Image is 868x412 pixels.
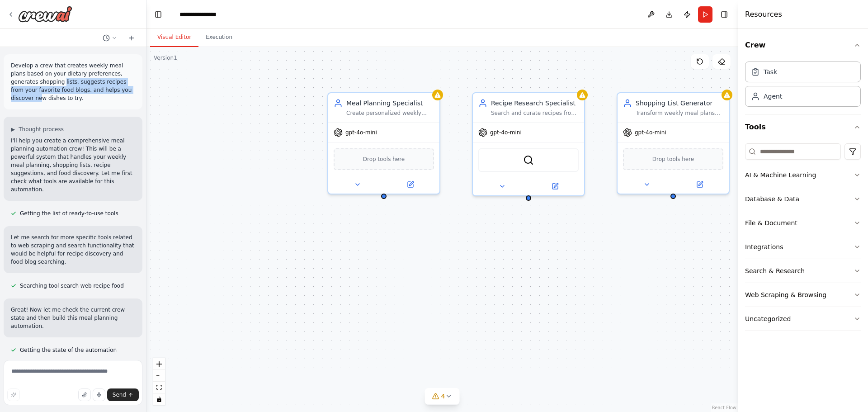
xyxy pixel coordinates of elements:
[363,155,405,164] span: Drop tools here
[745,235,861,259] button: Integrations
[113,391,126,398] span: Send
[179,10,225,19] nav: breadcrumb
[745,218,797,227] div: File & Document
[18,6,72,22] img: Logo
[745,9,782,20] h4: Resources
[745,211,861,235] button: File & Document
[152,8,165,21] button: Hide left sidebar
[11,306,135,330] p: Great! Now let me check the current crew state and then build this meal planning automation.
[472,92,585,196] div: Recipe Research SpecialistSearch and curate recipes from favorite food blogs {favorite_food_blogs...
[153,358,165,405] div: React Flow controls
[20,282,124,289] span: Searching tool search web recipe food
[93,388,105,401] button: Click to speak your automation idea
[20,210,118,217] span: Getting the list of ready-to-use tools
[617,92,730,194] div: Shopping List GeneratorTransform weekly meal plans into organized, comprehensive shopping lists c...
[346,99,434,108] div: Meal Planning Specialist
[153,358,165,370] button: zoom in
[636,109,723,117] div: Transform weekly meal plans into organized, comprehensive shopping lists categorized by store sec...
[745,314,791,323] div: Uncategorized
[11,126,15,133] span: ▶
[153,393,165,405] button: toggle interactivity
[20,346,117,354] span: Getting the state of the automation
[491,109,579,117] div: Search and curate recipes from favorite food blogs {favorite_food_blogs} and discover new dishes ...
[19,126,64,133] span: Thought process
[345,129,377,136] span: gpt-4o-mini
[745,194,799,204] div: Database & Data
[635,129,666,136] span: gpt-4o-mini
[425,388,460,405] button: 4
[346,109,434,117] div: Create personalized weekly meal plans based on dietary preferences {dietary_preferences}, conside...
[745,259,861,283] button: Search & Research
[745,242,783,251] div: Integrations
[745,307,861,331] button: Uncategorized
[745,140,861,338] div: Tools
[529,181,580,192] button: Open in side panel
[718,8,731,21] button: Hide right sidebar
[745,187,861,211] button: Database & Data
[636,99,723,108] div: Shopping List Generator
[491,99,579,108] div: Recipe Research Specialist
[107,388,139,401] button: Send
[745,266,805,275] div: Search & Research
[153,370,165,382] button: zoom out
[78,388,91,401] button: Upload files
[150,28,198,47] button: Visual Editor
[745,33,861,58] button: Crew
[154,54,177,62] div: Version 1
[745,290,826,299] div: Web Scraping & Browsing
[745,170,816,180] div: AI & Machine Learning
[327,92,440,194] div: Meal Planning SpecialistCreate personalized weekly meal plans based on dietary preferences {dieta...
[385,179,436,190] button: Open in side panel
[745,163,861,187] button: AI & Machine Learning
[745,58,861,114] div: Crew
[153,382,165,393] button: fit view
[11,62,135,102] p: Develop a crew that creates weekly meal plans based on your dietary preferences, generates shoppi...
[198,28,240,47] button: Execution
[11,137,135,194] p: I'll help you create a comprehensive meal planning automation crew! This will be a powerful syste...
[764,92,782,101] div: Agent
[124,33,139,43] button: Start a new chat
[764,67,777,76] div: Task
[523,155,534,166] img: SerperDevTool
[441,392,445,401] span: 4
[490,129,522,136] span: gpt-4o-mini
[745,283,861,307] button: Web Scraping & Browsing
[674,179,725,190] button: Open in side panel
[11,233,135,266] p: Let me search for more specific tools related to web scraping and search functionality that would...
[745,114,861,140] button: Tools
[712,405,736,410] a: React Flow attribution
[7,388,20,401] button: Improve this prompt
[99,33,121,43] button: Switch to previous chat
[11,126,64,133] button: ▶Thought process
[652,155,694,164] span: Drop tools here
